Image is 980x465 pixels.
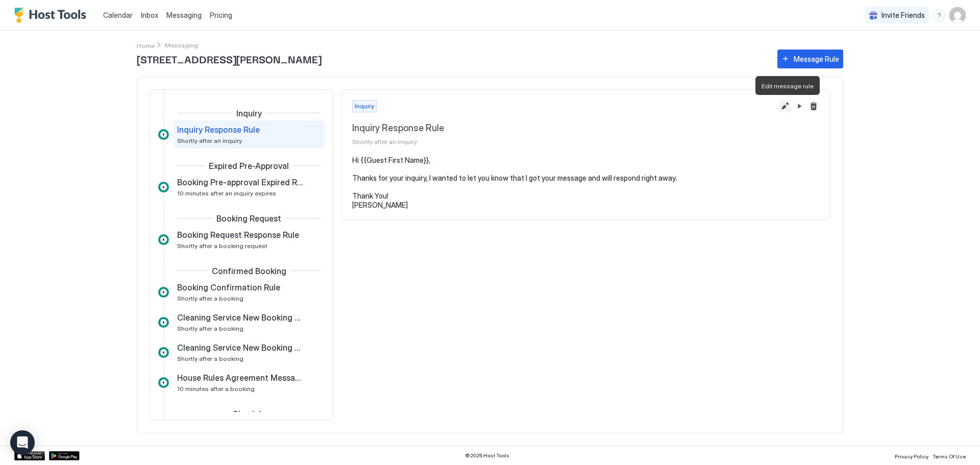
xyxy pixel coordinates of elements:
[177,373,304,383] span: House Rules Agreement Message
[794,54,839,64] div: Message Rule
[103,10,133,20] a: Calendar
[177,125,260,135] span: Inquiry Response Rule
[236,108,262,118] span: Inquiry
[177,189,276,197] span: 10 minutes after an inquiry expires
[212,266,286,276] span: Confirmed Booking
[232,409,266,419] span: Check-In
[210,11,232,20] span: Pricing
[216,213,281,224] span: Booking Request
[103,11,133,19] span: Calendar
[10,430,35,455] div: Open Intercom Messenger
[177,242,267,250] span: Shortly after a booking request
[141,11,158,19] span: Inbox
[209,161,289,171] span: Expired Pre-Approval
[933,453,966,459] span: Terms Of Use
[779,100,791,112] button: Edit message rule
[137,42,155,50] span: Home
[465,452,509,459] span: © 2025 Host Tools
[177,312,304,323] span: Cleaning Service New Booking Email Rule - [PERSON_NAME]
[177,137,242,144] span: Shortly after an inquiry
[137,51,767,66] span: [STREET_ADDRESS][PERSON_NAME]
[137,40,155,51] div: Breadcrumb
[177,355,243,362] span: Shortly after a booking
[895,450,928,461] a: Privacy Policy
[352,156,820,209] pre: Hi {{Guest First Name}}, Thanks for your inquiry, I wanted to let you know that I got your messag...
[49,451,80,460] a: Google Play Store
[177,342,304,353] span: Cleaning Service New Booking SMS Rule - Leandro
[14,451,45,460] a: App Store
[933,9,945,21] div: menu
[777,50,843,68] button: Message Rule
[949,7,966,23] div: User profile
[352,123,775,134] span: Inquiry Response Rule
[137,40,155,51] a: Home
[933,450,966,461] a: Terms Of Use
[793,100,805,112] button: Pause Message Rule
[355,102,374,111] span: Inquiry
[177,325,243,332] span: Shortly after a booking
[165,41,198,49] span: Breadcrumb
[177,230,299,240] span: Booking Request Response Rule
[14,8,91,23] a: Host Tools Logo
[177,282,280,292] span: Booking Confirmation Rule
[177,385,255,393] span: 10 minutes after a booking
[177,177,304,187] span: Booking Pre-approval Expired Rule
[166,10,202,20] a: Messaging
[807,100,820,112] button: Delete message rule
[177,295,243,302] span: Shortly after a booking
[141,10,158,20] a: Inbox
[895,453,928,459] span: Privacy Policy
[762,82,814,90] span: Edit message rule
[352,138,775,145] span: Shortly after an inquiry
[166,11,202,19] span: Messaging
[881,11,925,20] span: Invite Friends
